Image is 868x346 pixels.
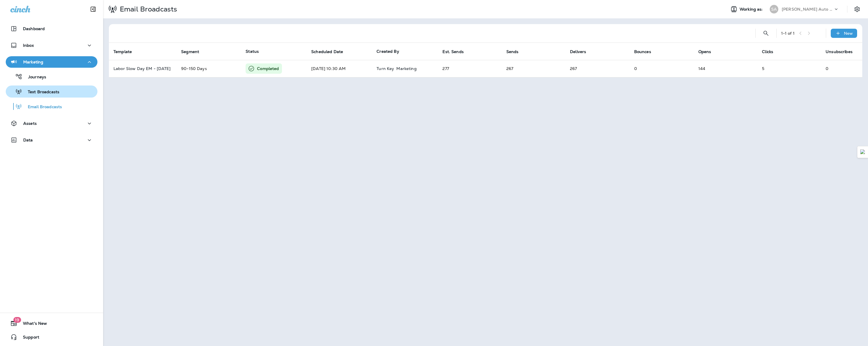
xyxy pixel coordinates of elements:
span: Delivers [570,49,593,54]
button: 19What's New [6,318,97,329]
span: Clicks [762,49,781,54]
td: 0 [821,60,862,77]
td: [DATE] 10:30 AM [307,60,372,77]
span: Opens [698,49,719,54]
p: Marketing [396,66,416,71]
button: Assets [6,118,97,129]
button: Support [6,331,97,343]
p: Turn Key [377,66,394,71]
span: Est. Sends [442,49,471,54]
span: Unsubscribes [826,49,860,54]
img: Detect Auto [860,149,865,155]
span: Est. Sends [442,49,463,54]
td: 267 [565,60,630,77]
td: 267 [502,60,565,77]
span: Opens [698,49,711,54]
span: What's New [17,321,47,328]
p: Dashboard [23,26,45,31]
button: Email Broadcasts [6,100,97,112]
button: Data [6,134,97,146]
button: Settings [852,4,862,14]
button: Inbox [6,40,97,51]
span: Sends [506,49,519,54]
p: Data [23,138,33,142]
span: Sends [506,49,526,54]
button: Text Broadcasts [6,85,97,98]
span: Support [17,335,39,342]
span: Bounces [634,49,659,54]
span: Status [246,49,259,54]
div: SA [770,5,778,13]
button: Collapse Sidebar [85,3,101,15]
p: Email Broadcasts [117,5,177,13]
td: 0 [630,60,694,77]
p: [PERSON_NAME] Auto Service & Tire Pros [782,7,833,11]
p: New [844,31,853,36]
span: Segment [181,49,199,54]
div: 1 - 1 of 1 [781,31,795,36]
p: Journeys [22,75,46,80]
p: Assets [23,121,37,126]
p: Text Broadcasts [22,90,59,95]
span: 90-150 Days [181,66,207,71]
span: Delivers [570,49,586,54]
button: Journeys [6,71,97,83]
span: Working as: [740,7,764,12]
p: Email Broadcasts [22,104,62,110]
span: Template [113,49,132,54]
span: 19 [13,317,21,323]
span: Click rate:3% (Clicks/Opens) [762,66,764,71]
button: Search Email Broadcasts [760,28,772,39]
button: Marketing [6,56,97,68]
span: Open rate:54% (Opens/Sends) [698,66,705,71]
td: 277 [438,60,501,77]
span: Created By [377,49,399,54]
span: Template [113,49,139,54]
p: Marketing [23,60,43,64]
span: Scheduled Date [311,49,343,54]
span: Segment [181,49,207,54]
span: Unsubscribes [826,49,853,54]
span: Scheduled Date [311,49,350,54]
p: Inbox [23,43,34,48]
span: Clicks [762,49,773,54]
span: Bounces [634,49,651,54]
button: Dashboard [6,23,97,34]
p: Completed [257,66,279,71]
p: Labor Slow Day EM - 8/4/25 [113,66,172,71]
